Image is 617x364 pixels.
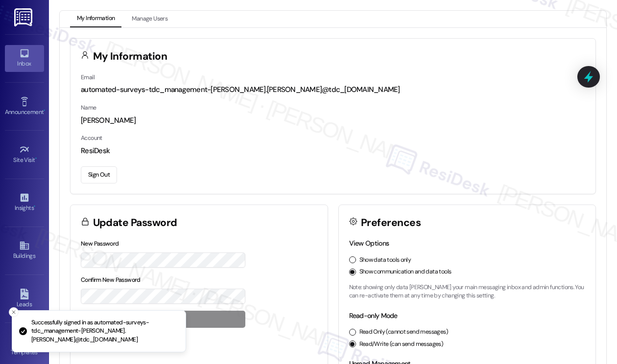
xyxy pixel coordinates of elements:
[5,237,44,264] a: Buildings
[125,11,174,27] button: Manage Users
[359,328,448,337] label: Read Only (cannot send messages)
[35,155,37,162] span: •
[5,189,44,216] a: Insights •
[5,45,44,71] a: Inbox
[81,73,95,81] label: Email
[34,203,35,210] span: •
[349,311,398,320] label: Read-only Mode
[5,286,44,312] a: Leads
[93,51,167,62] h3: My Information
[359,268,451,276] label: Show communication and data tools
[5,141,44,168] a: Site Visit •
[31,318,178,344] p: Successfully signed in as automated-surveys-tdc_management-[PERSON_NAME].[PERSON_NAME]@tdc_[DOMAI...
[81,134,102,142] label: Account
[9,307,19,317] button: Close toast
[81,240,119,248] label: New Password
[81,104,96,112] label: Name
[81,115,585,126] div: [PERSON_NAME]
[359,256,411,265] label: Show data tools only
[81,146,585,156] div: ResiDesk
[361,218,421,228] h3: Preferences
[5,334,44,360] a: Templates •
[81,85,585,95] div: automated-surveys-tdc_management-[PERSON_NAME].[PERSON_NAME]@tdc_[DOMAIN_NAME]
[349,239,389,248] label: View Options
[70,11,121,27] button: My Information
[81,166,117,183] button: Sign Out
[349,283,586,300] p: Note: showing only data [PERSON_NAME] your main messaging inbox and admin functions. You can re-a...
[81,276,141,284] label: Confirm New Password
[44,107,45,114] span: •
[359,340,444,349] label: Read/Write (can send messages)
[14,8,34,26] img: ResiDesk Logo
[93,218,177,228] h3: Update Password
